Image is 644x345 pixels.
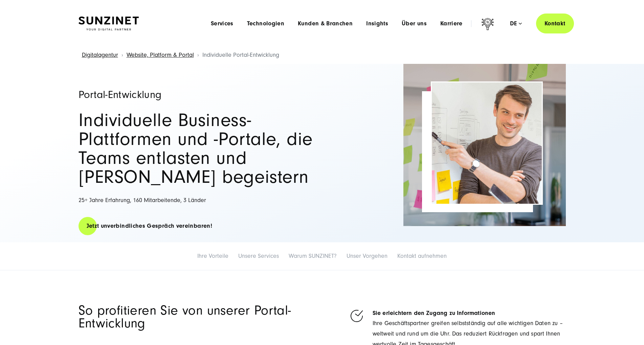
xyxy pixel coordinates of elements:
div: de [510,20,522,27]
span: Individuelle Portal-Entwicklung [202,51,279,58]
h2: So profitieren Sie von unserer Portal-Entwicklung [79,304,317,330]
img: Ein Mann erklärt etwas vor einer Tafel, auf der Skizzen und Notizen zur Portal-Entwicklung zu seh... [432,82,542,204]
img: SUNZINET Full Service Digital Agentur [79,17,139,31]
a: Technologien [247,20,284,27]
a: Kontakt [536,14,574,33]
img: Nahaufnahme von bunten Haftnotizen auf einer Fensterscheibe. | Portal-Entwicklung mit SUNZINET [403,64,566,226]
a: Unser Vorgehen [347,252,387,260]
a: Kunden & Branchen [298,20,353,27]
a: Ihre Vorteile [197,252,228,260]
a: Services [211,20,234,27]
h1: Portal-Entwicklung [79,89,315,100]
a: Karriere [440,20,463,27]
a: Insights [366,20,388,27]
h2: Individuelle Business-Plattformen und -Portale, die Teams entlasten und [PERSON_NAME] begeistern [79,111,315,187]
a: Warum SUNZINET? [289,252,337,260]
a: Unsere Services [238,252,279,260]
a: Kontakt aufnehmen [397,252,447,260]
a: Website, Platform & Portal [127,51,194,58]
a: Digitalagentur [82,51,118,58]
strong: Sie erleichtern den Zugang zu Informationen [373,310,495,317]
a: Über uns [402,20,427,27]
a: Jetzt unverbindliches Gespräch vereinbaren! [79,216,220,236]
span: 25+ Jahre Erfahrung, 160 Mitarbeitende, 3 Länder [79,197,206,204]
